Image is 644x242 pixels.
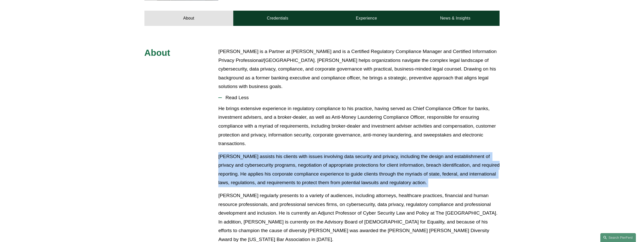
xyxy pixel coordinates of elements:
a: News & Insights [411,11,500,26]
p: [PERSON_NAME] assists his clients with issues involving data security and privacy, including the ... [218,152,500,187]
a: Credentials [233,11,322,26]
p: He brings extensive experience in regulatory compliance to his practice, having served as Chief C... [218,104,500,148]
span: Read Less [222,95,500,100]
a: Experience [322,11,411,26]
span: About [144,48,170,58]
a: About [144,11,233,26]
button: Read Less [218,91,500,104]
p: [PERSON_NAME] is a Partner at [PERSON_NAME] and is a Certified Regulatory Compliance Manager and ... [218,47,500,91]
a: Search this site [600,233,636,242]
